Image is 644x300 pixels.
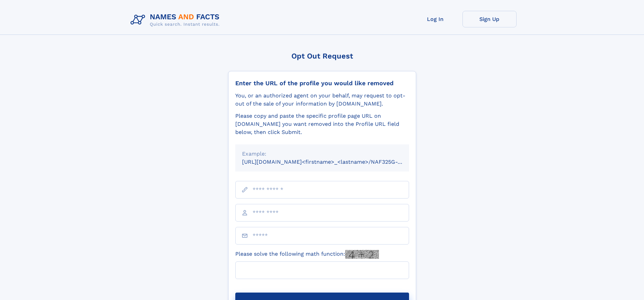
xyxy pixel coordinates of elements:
[408,11,462,27] a: Log In
[235,92,409,108] div: You, or an authorized agent on your behalf, may request to opt-out of the sale of your informatio...
[462,11,517,27] a: Sign Up
[242,150,402,158] div: Example:
[235,112,409,136] div: Please copy and paste the specific profile page URL on [DOMAIN_NAME] you want removed into the Pr...
[235,250,379,259] label: Please solve the following math function:
[242,159,422,165] small: [URL][DOMAIN_NAME]<firstname>_<lastname>/NAF325G-xxxxxxxx
[235,79,409,87] div: Enter the URL of the profile you would like removed
[228,52,416,60] div: Opt Out Request
[128,11,225,29] img: Logo Names and Facts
